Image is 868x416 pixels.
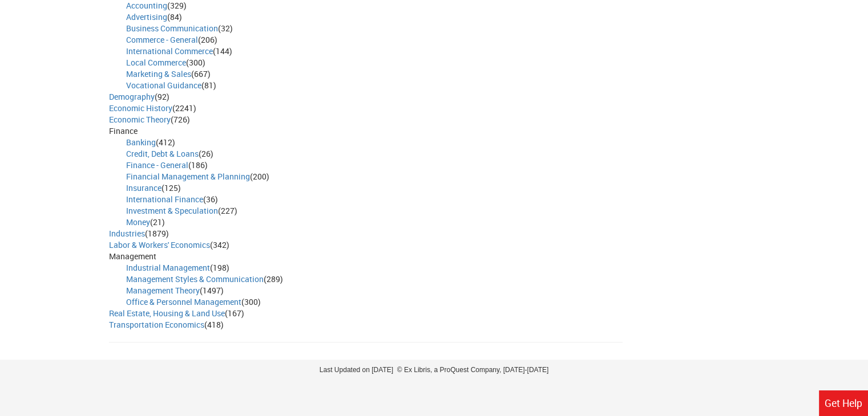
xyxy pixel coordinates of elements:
[109,23,760,34] div: (32)
[126,262,210,273] a: Industrial Management
[109,239,210,250] a: Labor & Workers' Economics
[109,34,760,46] div: (206)
[126,274,264,284] a: Management Styles & Communication
[126,296,241,307] a: Office & Personnel Management
[109,319,204,330] a: Transportation Economics
[126,80,201,91] a: Vocational Guidance
[819,390,868,416] a: Get Help
[109,114,760,125] div: (726)
[126,171,250,182] a: Financial Management & Planning
[109,296,760,308] div: (300)
[109,182,760,194] div: (125)
[109,91,155,102] a: Demography
[126,285,200,296] a: Management Theory
[126,46,213,56] a: International Commerce
[109,228,145,239] a: Industries
[126,57,186,68] a: Local Commerce
[109,57,760,68] div: (300)
[126,182,162,193] a: Insurance
[109,114,171,125] a: Economic Theory
[109,194,760,205] div: (36)
[109,308,760,319] div: (167)
[109,148,760,160] div: (26)
[109,137,760,148] div: (412)
[126,23,218,34] a: Business Communication
[126,205,218,216] a: Investment & Speculation
[109,103,760,114] div: (2241)
[126,217,150,227] a: Money
[109,91,760,103] div: (92)
[126,137,156,148] a: Banking
[109,228,760,239] div: (1879)
[109,239,760,251] div: (342)
[109,319,760,331] div: (418)
[126,34,198,45] a: Commerce - General
[109,125,760,137] div: Finance
[109,68,760,80] div: (667)
[109,46,760,57] div: (144)
[126,160,188,170] a: Finance - General
[126,148,199,159] a: Credit, Debt & Loans
[109,205,760,217] div: (227)
[109,308,225,319] a: Real Estate, Housing & Land Use
[109,217,760,228] div: (21)
[126,11,167,22] a: Advertising
[126,194,203,205] a: International Finance
[126,68,191,79] a: Marketing & Sales
[109,11,760,23] div: (84)
[109,160,760,171] div: (186)
[109,171,760,182] div: (200)
[109,262,760,274] div: (198)
[109,251,760,262] div: Management
[109,103,172,113] a: Economic History
[109,285,760,296] div: (1497)
[109,274,760,285] div: (289)
[109,80,760,91] div: (81)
